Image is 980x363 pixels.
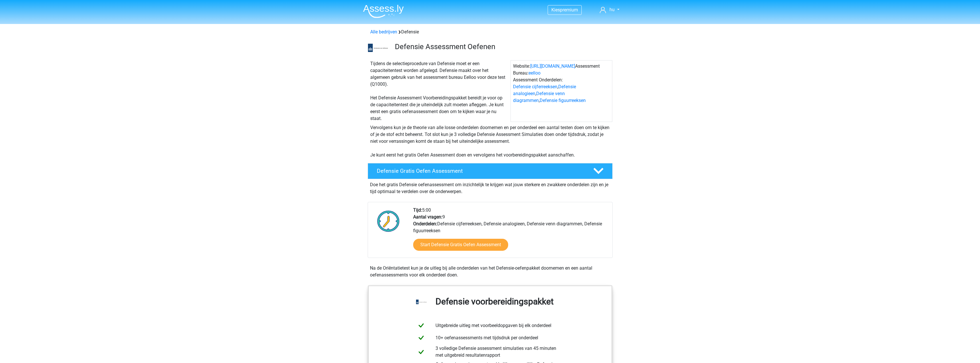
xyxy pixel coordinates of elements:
[377,168,584,174] h4: Defensie Gratis Oefen Assessment
[365,163,615,179] a: Defensie Gratis Oefen Assessment
[413,214,442,220] b: Aantal vragen:
[413,221,437,226] b: Onderdelen:
[368,179,613,195] div: Doe het gratis Defensie oefenassessment om inzichtelijk te krijgen wat jouw sterkere en zwakkere ...
[368,265,613,278] div: Na de Oriëntatietest kun je de uitleg bij alle onderdelen van het Defensie-oefenpakket doornemen ...
[368,29,612,35] div: Defensie
[513,91,565,103] a: Defensie venn diagrammen
[513,84,557,89] a: Defensie cijferreeksen
[374,207,403,235] img: Klok
[597,6,621,13] a: hu
[540,98,586,103] a: Defensie figuurreeksen
[368,124,612,159] div: Vervolgens kun je de theorie van alle losse onderdelen doornemen en per onderdeel een aantal test...
[513,84,576,96] a: Defensie analogieen
[551,7,560,13] span: Kies
[395,42,608,51] h3: Defensie Assessment Oefenen
[370,29,397,35] a: Alle bedrijven
[363,5,404,18] img: Assessly
[609,7,615,12] span: hu
[413,207,422,213] b: Tijd:
[413,239,508,251] a: Start Defensie Gratis Oefen Assessment
[530,63,575,69] a: [URL][DOMAIN_NAME]
[368,60,510,122] div: Tijdens de selectieprocedure van Defensie moet er een capaciteitentest worden afgelegd. Defensie ...
[510,60,612,122] div: Website: Assessment Bureau: Assessment Onderdelen: , , ,
[528,70,541,76] a: eelloo
[548,6,581,14] a: Kiespremium
[409,207,612,258] div: 5:00 9 Defensie cijferreeksen, Defensie analogieen, Defensie venn diagrammen, Defensie figuurreeksen
[560,7,578,13] span: premium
